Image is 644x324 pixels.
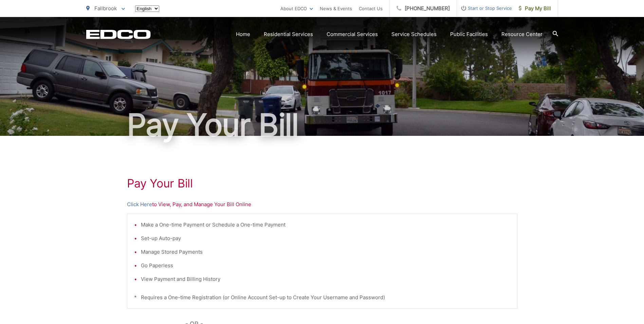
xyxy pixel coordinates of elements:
[236,30,250,38] a: Home
[280,4,313,13] a: About EDCO
[320,4,352,13] a: News & Events
[94,5,117,12] span: Fallbrook
[127,200,517,209] p: to View, Pay, and Manage Your Bill Online
[86,30,151,39] a: EDCD logo. Return to the homepage.
[141,248,510,256] li: Manage Stored Payments
[141,221,510,229] li: Make a One-time Payment or Schedule a One-time Payment
[141,262,510,270] li: Go Paperless
[501,30,542,38] a: Resource Center
[391,30,437,38] a: Service Schedules
[127,177,517,190] h1: Pay Your Bill
[141,275,510,283] li: View Payment and Billing History
[86,108,558,142] h1: Pay Your Bill
[327,30,378,38] a: Commercial Services
[264,30,313,38] a: Residential Services
[134,293,510,302] p: * Requires a One-time Registration (or Online Account Set-up to Create Your Username and Password)
[450,30,488,38] a: Public Facilities
[141,234,510,242] li: Set-up Auto-pay
[519,4,551,13] span: Pay My Bill
[127,200,152,209] a: Click Here
[359,4,383,13] a: Contact Us
[135,5,159,12] select: Select a language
